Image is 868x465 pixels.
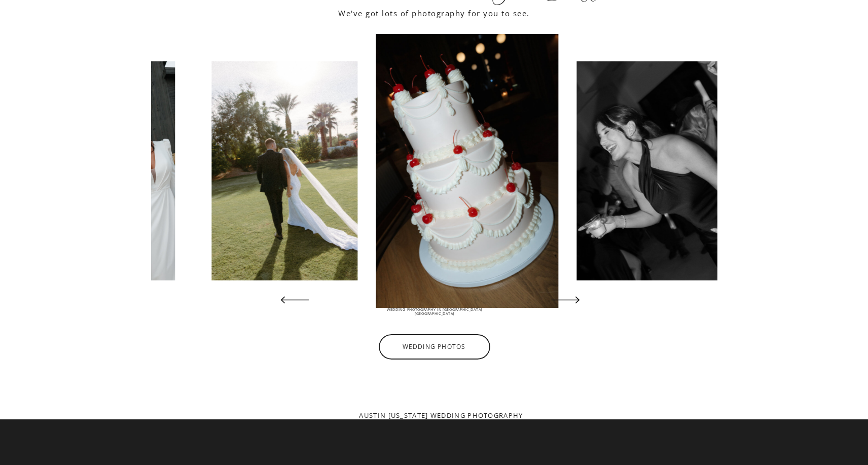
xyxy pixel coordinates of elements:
img: Bride and Groom walk off after wedding ceremony in Austin Texas [211,61,357,280]
nav: Austin [US_STATE] Wedding photography reviews [346,412,536,419]
a: Wedding Photos [386,343,482,351]
nav: Wedding Photography in [GEOGRAPHIC_DATA] [GEOGRAPHIC_DATA] [379,308,490,315]
p: We've got lots of photography for you to see. [321,6,547,21]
